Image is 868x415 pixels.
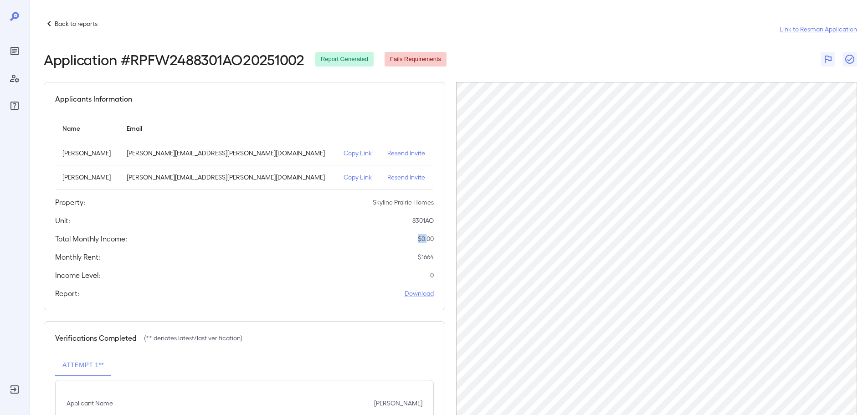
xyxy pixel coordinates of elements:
p: Resend Invite [387,149,426,158]
span: Fails Requirements [385,55,447,64]
p: [PERSON_NAME] [62,173,112,182]
th: Name [55,115,119,141]
div: Log Out [7,382,22,397]
a: Link to Resman Application [780,25,857,34]
h5: Unit: [55,215,70,226]
div: FAQ [7,98,22,113]
p: (** denotes latest/last verification) [144,333,242,343]
p: 8301AO [412,216,434,225]
h5: Property: [55,197,85,208]
h2: Application # RPFW2488301AO20251002 [44,51,304,67]
p: Applicant Name [67,399,113,408]
h5: Applicants Information [55,93,132,104]
p: Copy Link [344,149,373,158]
p: Copy Link [344,173,373,182]
p: Skyline Prairie Homes [373,198,434,207]
p: Back to reports [55,19,98,28]
a: Download [405,289,434,298]
p: [PERSON_NAME][EMAIL_ADDRESS][PERSON_NAME][DOMAIN_NAME] [127,149,329,158]
table: simple table [55,115,434,190]
h5: Monthly Rent: [55,251,100,262]
p: [PERSON_NAME] [62,149,112,158]
div: Manage Users [7,71,22,86]
span: Report Generated [315,55,374,64]
h5: Income Level: [55,270,100,281]
button: Flag Report [821,52,835,67]
button: Close Report [842,52,857,67]
p: $ 1664 [418,252,434,261]
p: 0 [430,271,434,280]
p: Resend Invite [387,173,426,182]
h5: Verifications Completed [55,333,137,343]
p: $ 0.00 [418,234,434,243]
p: [PERSON_NAME] [374,399,422,408]
th: Email [119,115,336,141]
p: [PERSON_NAME][EMAIL_ADDRESS][PERSON_NAME][DOMAIN_NAME] [127,173,329,182]
h5: Report: [55,288,79,299]
button: Attempt 1** [55,354,111,376]
div: Reports [7,44,22,58]
h5: Total Monthly Income: [55,233,127,244]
